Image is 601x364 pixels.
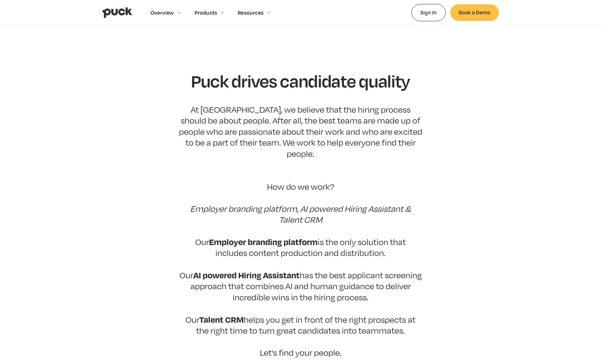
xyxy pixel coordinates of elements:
[190,203,411,225] em: Employer branding platform, AI powered Hiring Assistant & Talent CRM
[193,269,300,281] strong: AI powered Hiring Assistant
[179,104,422,358] p: At [GEOGRAPHIC_DATA], we believe that the hiring process should be about people. After all, the b...
[151,9,174,16] div: Overview
[411,4,446,21] a: Sign In
[450,4,499,21] a: Book a Demo
[195,9,217,16] div: Products
[209,236,318,247] strong: Employer branding platform
[238,9,264,16] div: Resources
[199,313,244,325] strong: Talent CRM
[191,71,410,90] h1: Puck drives candidate quality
